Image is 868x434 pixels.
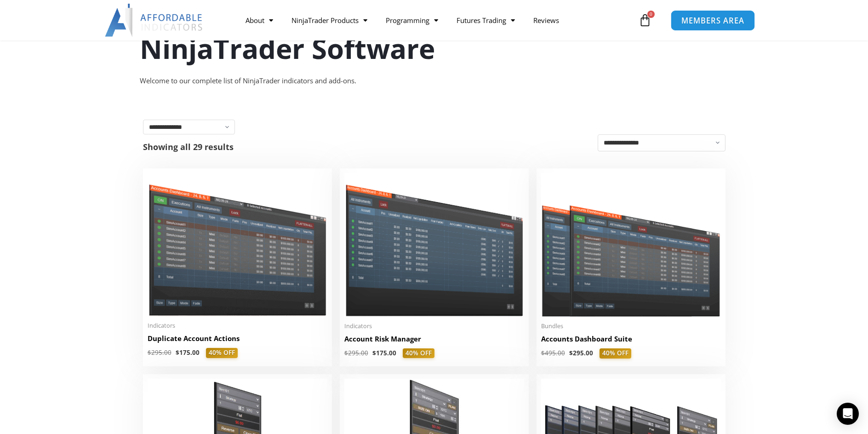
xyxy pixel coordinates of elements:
div: Welcome to our complete list of NinjaTrader indicators and add-ons. [140,75,728,87]
h2: Duplicate Account Actions [148,334,327,343]
span: $ [569,349,573,357]
a: MEMBERS AREA [671,10,755,30]
span: $ [372,349,376,357]
bdi: 495.00 [541,349,565,357]
bdi: 295.00 [569,349,593,357]
span: $ [148,348,151,357]
span: Bundles [541,322,721,330]
span: Indicators [148,322,327,330]
div: Open Intercom Messenger [837,403,859,425]
span: 40% OFF [600,348,631,359]
h2: Accounts Dashboard Suite [541,334,721,344]
span: $ [176,348,179,357]
a: Programming [377,10,447,31]
a: NinjaTrader Products [282,10,377,31]
a: Account Risk Manager [344,334,524,348]
bdi: 295.00 [148,348,171,357]
span: $ [541,349,545,357]
h1: NinjaTrader Software [140,29,728,68]
bdi: 295.00 [344,349,368,357]
a: Duplicate Account Actions [148,334,327,348]
span: Indicators [344,322,524,330]
span: 40% OFF [206,348,238,358]
img: Account Risk Manager [344,173,524,316]
h2: Account Risk Manager [344,334,524,344]
select: Shop order [598,134,725,151]
span: 40% OFF [403,348,434,359]
bdi: 175.00 [372,349,396,357]
nav: Menu [236,10,636,31]
span: MEMBERS AREA [681,17,744,24]
a: About [236,10,282,31]
a: Futures Trading [447,10,524,31]
img: Accounts Dashboard Suite [541,173,721,317]
a: Reviews [524,10,568,31]
span: $ [344,349,348,357]
img: Duplicate Account Actions [148,173,327,316]
bdi: 175.00 [176,348,200,357]
span: 0 [647,11,655,18]
img: LogoAI | Affordable Indicators – NinjaTrader [105,4,204,37]
a: 0 [625,7,665,34]
p: Showing all 29 results [143,143,234,151]
a: Accounts Dashboard Suite [541,334,721,348]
